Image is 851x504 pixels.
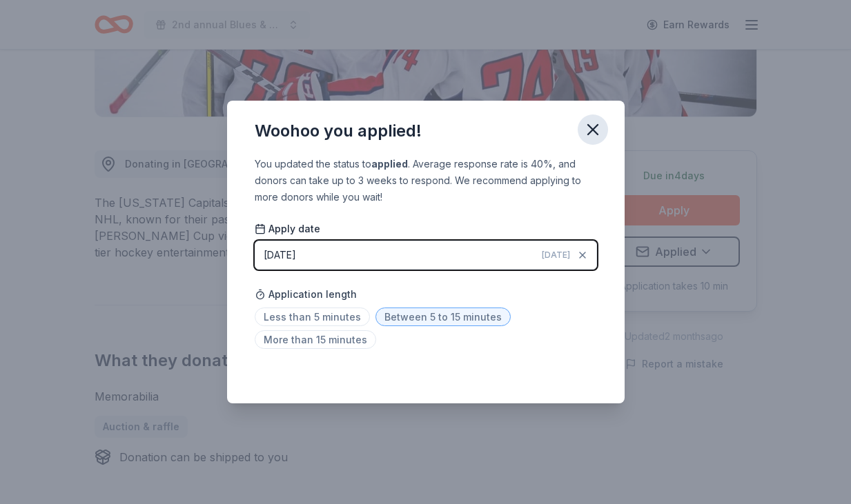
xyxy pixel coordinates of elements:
[255,241,597,270] button: [DATE][DATE]
[371,158,408,170] b: applied
[255,308,370,326] span: Less than 5 minutes
[255,120,422,142] div: Woohoo you applied!
[255,286,357,303] span: Application length
[255,222,320,236] span: Apply date
[375,308,511,326] span: Between 5 to 15 minutes
[255,156,597,205] div: You updated the status to . Average response rate is 40%, and donors can take up to 3 weeks to re...
[264,247,296,263] div: [DATE]
[542,250,570,261] span: [DATE]
[255,330,376,349] span: More than 15 minutes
